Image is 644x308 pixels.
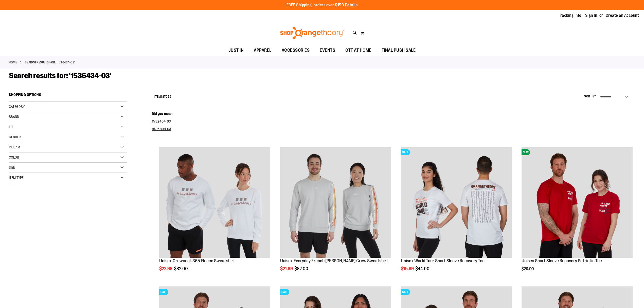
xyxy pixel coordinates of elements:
span: $15.99 [401,266,415,271]
span: Gender [9,135,21,139]
span: OTF AT HOME [345,45,371,56]
span: Inseam [9,145,20,149]
a: Unisex Crewneck 365 Fleece Sweatshirt [159,258,235,263]
a: Product image for Unisex Short Sleeve Recovery Patriotic TeeNEW [522,147,632,258]
span: Fit [9,125,13,129]
div: product [157,144,273,284]
strong: Shopping Options [9,90,127,102]
span: JUST IN [228,45,244,56]
span: Size [9,165,15,169]
span: APPAREL [254,45,272,56]
img: Product image for Unisex Everyday French Terry Crew Sweatshirt [280,147,391,258]
img: Product image for Unisex World Tour Short Sleeve Recovery Tee [401,147,512,258]
a: 1536894 03 [152,127,171,131]
a: Home [9,60,17,65]
a: Product image for Unisex Everyday French Terry Crew Sweatshirt [280,147,391,258]
a: Sign In [585,13,597,18]
span: Color [9,155,19,159]
p: FREE Shipping, orders over $150. [287,2,358,8]
a: Unisex Short Sleeve Recovery Patriotic Tee [522,258,602,263]
div: product [398,144,514,284]
a: Product image for Unisex Crewneck 365 Fleece Sweatshirt [159,147,270,258]
a: Product image for Unisex World Tour Short Sleeve Recovery TeeSALE [401,147,512,258]
dt: Did you mean [152,111,635,116]
a: 1532404 03 [152,119,171,123]
span: Brand [9,115,19,119]
span: $20.00 [522,267,534,271]
span: SALE [280,289,289,295]
span: Search results for: '1536434-03' [9,71,111,80]
span: NEW [522,149,530,155]
span: ACCESSORIES [282,45,310,56]
strong: Search results for: '1536434-03' [25,60,75,65]
span: $82.00 [294,266,309,271]
span: $21.99 [280,266,294,271]
img: Shop Orangetheory [279,27,345,39]
span: SALE [159,289,168,295]
span: FINAL PUSH SALE [382,45,416,56]
a: Create an Account [606,13,639,18]
span: $22.99 [159,266,173,271]
h2: Items to [154,93,171,101]
span: SALE [401,289,410,295]
a: Details [345,3,358,7]
a: Unisex Everyday French [PERSON_NAME] Crew Sweatshirt [280,258,388,263]
span: Category [9,105,25,109]
a: Unisex World Tour Short Sleeve Recovery Tee [401,258,485,263]
span: 52 [168,95,171,98]
label: Sort By [584,94,596,99]
span: SALE [401,149,410,155]
span: 1 [163,95,164,98]
span: $82.00 [174,266,189,271]
div: product [519,144,635,284]
img: Product image for Unisex Crewneck 365 Fleece Sweatshirt [159,147,270,258]
div: product [278,144,393,284]
a: Tracking Info [558,13,581,18]
span: $44.00 [415,266,430,271]
img: Product image for Unisex Short Sleeve Recovery Patriotic Tee [522,147,632,258]
span: Item Type [9,176,24,180]
span: EVENTS [320,45,335,56]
